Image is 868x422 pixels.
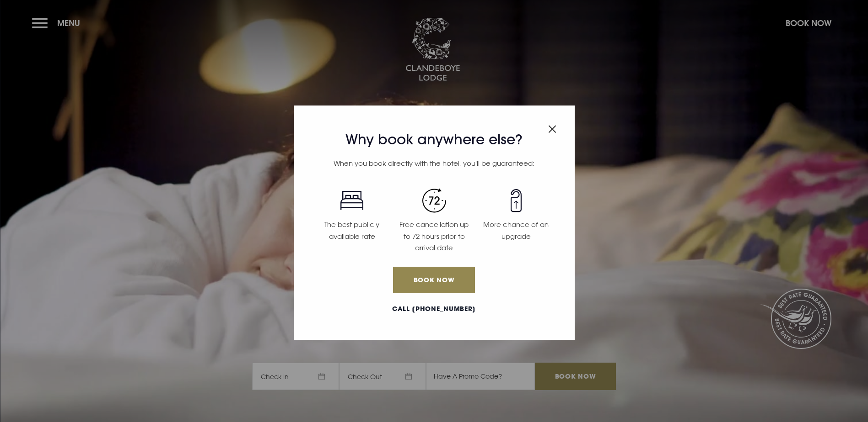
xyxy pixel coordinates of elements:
[311,132,557,148] h3: Why book anywhere else?
[311,304,557,314] a: Call [PHONE_NUMBER]
[316,219,387,242] p: The best publicly available rate
[480,219,551,242] p: More chance of an upgrade
[548,120,556,135] button: Close modal
[311,158,557,169] p: When you book directly with the hotel, you'll be guaranteed:
[393,267,474,293] a: Book Now
[399,219,469,254] p: Free cancellation up to 72 hours prior to arrival date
